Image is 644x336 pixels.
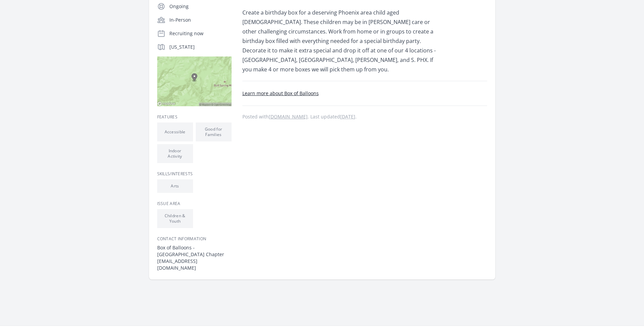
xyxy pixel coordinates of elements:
h3: Contact Information [157,236,232,242]
a: Learn more about Box of Balloons [242,90,319,96]
li: Good for Families [196,122,232,141]
dd: [EMAIL_ADDRESS][DOMAIN_NAME] [157,258,232,271]
h3: Features [157,114,232,120]
p: Posted with . Last updated . [242,114,487,119]
img: Map [157,57,232,106]
h3: Skills/Interests [157,171,232,177]
h3: Issue area [157,201,232,206]
dt: Box of Balloons - [GEOGRAPHIC_DATA] Chapter [157,244,232,258]
a: [DOMAIN_NAME] [269,113,308,120]
p: Ongoing [169,3,232,10]
p: Create a birthday box for a deserving Phoenix area child aged [DEMOGRAPHIC_DATA]. These children ... [242,8,440,74]
li: Arts [157,179,193,193]
li: Children & Youth [157,209,193,228]
li: Indoor Activity [157,144,193,163]
p: Recruiting now [169,30,232,37]
p: In-Person [169,17,232,23]
p: [US_STATE] [169,44,232,50]
abbr: Fri, Apr 25, 2025 6:31 PM [340,113,355,120]
li: Accessible [157,122,193,141]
